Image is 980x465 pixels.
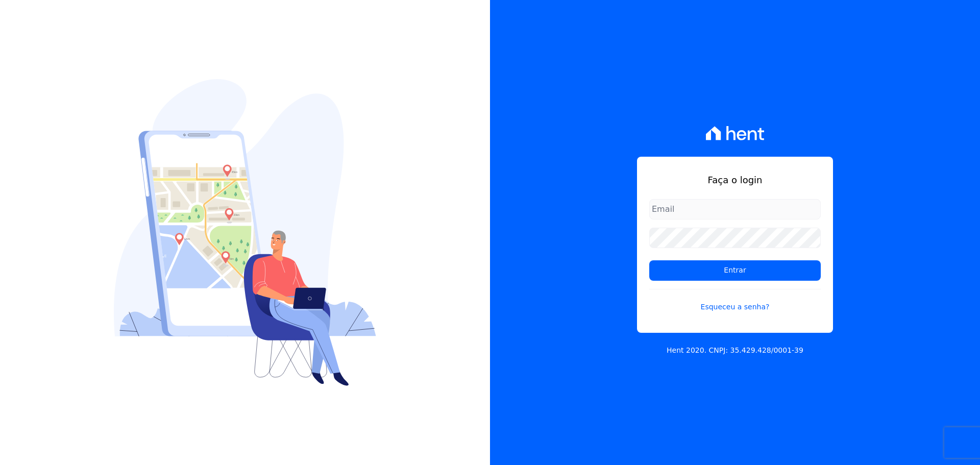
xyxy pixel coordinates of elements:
[649,260,821,281] input: Entrar
[649,199,821,219] input: Email
[114,79,376,386] img: Login
[667,345,803,356] p: Hent 2020. CNPJ: 35.429.428/0001-39
[649,289,821,312] a: Esqueceu a senha?
[649,173,821,187] h1: Faça o login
